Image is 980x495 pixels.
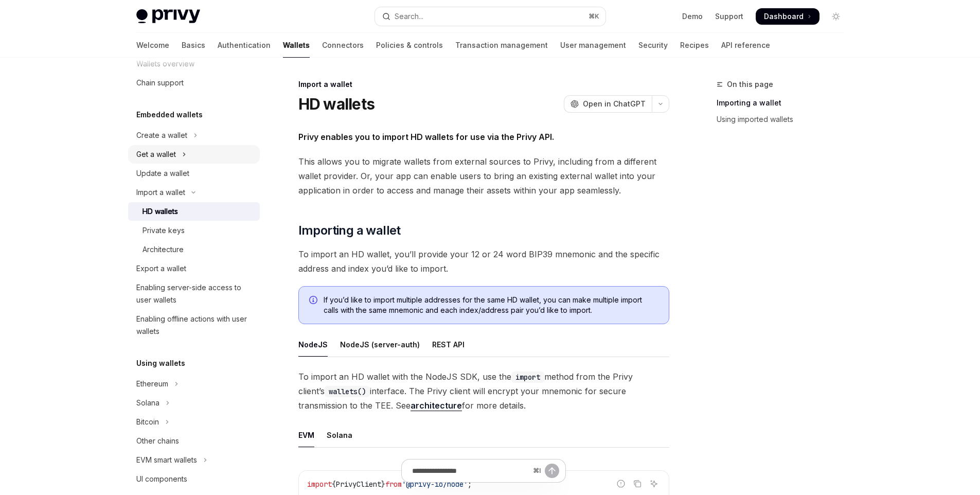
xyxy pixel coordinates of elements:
span: Importing a wallet [298,222,401,239]
button: Open in ChatGPT [564,95,652,113]
button: Toggle dark mode [828,8,844,25]
svg: Info [309,296,319,306]
a: API reference [721,33,770,58]
a: Other chains [128,432,260,450]
a: Support [715,11,743,22]
div: Solana [136,397,159,409]
div: UI components [136,473,187,485]
div: Solana [327,423,352,447]
a: Recipes [680,33,709,58]
a: Private keys [128,221,260,240]
a: Enabling offline actions with user wallets [128,310,260,341]
button: Toggle Solana section [128,394,260,412]
button: Open search [375,7,605,26]
a: architecture [411,400,462,411]
h5: Embedded wallets [136,109,203,121]
a: Basics [182,33,205,58]
a: Transaction management [455,33,548,58]
code: import [511,372,544,383]
div: Create a wallet [136,129,187,142]
div: Private keys [142,224,185,237]
div: Other chains [136,435,179,447]
div: NodeJS (server-auth) [340,332,420,357]
div: Bitcoin [136,416,159,428]
a: User management [560,33,626,58]
button: Toggle Get a wallet section [128,145,260,164]
button: Toggle Create a wallet section [128,126,260,145]
button: Toggle Import a wallet section [128,183,260,202]
a: Dashboard [756,8,819,25]
a: Using imported wallets [717,111,852,128]
h1: HD wallets [298,95,375,113]
span: If you’d like to import multiple addresses for the same HD wallet, you can make multiple import c... [324,295,658,315]
div: Enabling offline actions with user wallets [136,313,254,338]
a: Chain support [128,74,260,92]
button: Toggle EVM smart wallets section [128,451,260,469]
a: Importing a wallet [717,95,852,111]
a: Update a wallet [128,164,260,183]
a: Wallets [283,33,310,58]
div: Enabling server-side access to user wallets [136,281,254,306]
a: Security [638,33,668,58]
a: Enabling server-side access to user wallets [128,278,260,309]
div: REST API [432,332,465,357]
span: Open in ChatGPT [583,99,646,109]
strong: Privy enables you to import HD wallets for use via the Privy API. [298,132,554,142]
div: Architecture [142,243,184,256]
span: To import an HD wallet, you’ll provide your 12 or 24 word BIP39 mnemonic and the specific address... [298,247,669,276]
span: Dashboard [764,11,804,22]
div: HD wallets [142,205,178,218]
a: Architecture [128,240,260,259]
button: Send message [545,464,559,478]
div: Get a wallet [136,148,176,161]
h5: Using wallets [136,357,185,369]
div: Chain support [136,77,184,89]
button: Toggle Ethereum section [128,375,260,393]
div: NodeJS [298,332,328,357]
span: This allows you to migrate wallets from external sources to Privy, including from a different wal... [298,154,669,198]
div: Search... [395,10,423,23]
button: Toggle Bitcoin section [128,413,260,431]
a: Demo [682,11,703,22]
span: To import an HD wallet with the NodeJS SDK, use the method from the Privy client’s interface. The... [298,369,669,413]
a: UI components [128,470,260,488]
input: Ask a question... [412,459,529,482]
div: EVM smart wallets [136,454,197,466]
img: light logo [136,9,200,24]
a: HD wallets [128,202,260,221]
div: Update a wallet [136,167,189,180]
span: ⌘ K [589,12,599,21]
a: Export a wallet [128,259,260,278]
span: On this page [727,78,773,91]
a: Policies & controls [376,33,443,58]
div: Import a wallet [298,79,669,90]
a: Authentication [218,33,271,58]
a: Welcome [136,33,169,58]
div: Ethereum [136,378,168,390]
div: Import a wallet [136,186,185,199]
a: Connectors [322,33,364,58]
code: wallets() [325,386,370,397]
div: EVM [298,423,314,447]
div: Export a wallet [136,262,186,275]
